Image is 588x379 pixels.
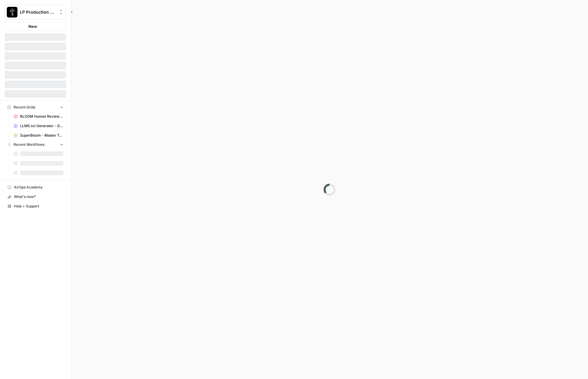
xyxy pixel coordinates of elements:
button: Recent Workflows [5,140,66,149]
span: New [28,23,37,29]
img: LP Production Workloads Logo [7,7,17,17]
a: SuperBloom - Master Topic List [11,131,66,140]
button: New [5,22,66,31]
span: SuperBloom - Master Topic List [20,133,63,138]
span: LLMS.txt Generator - Grid [20,123,63,129]
button: Workspace: LP Production Workloads [5,5,66,20]
span: AirOps Academy [14,185,63,190]
button: Help + Support [5,202,66,211]
div: What's new? [5,192,66,201]
span: LP Production Workloads [20,9,56,15]
span: BLOOM Human Review (ver2) [20,114,63,119]
button: What's new? [5,192,66,202]
button: Recent Grids [5,103,66,112]
span: Recent Workflows [14,142,44,147]
a: LLMS.txt Generator - Grid [11,121,66,131]
a: BLOOM Human Review (ver2) [11,112,66,121]
span: Help + Support [14,204,63,209]
span: Recent Grids [14,105,35,110]
a: AirOps Academy [5,183,66,192]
